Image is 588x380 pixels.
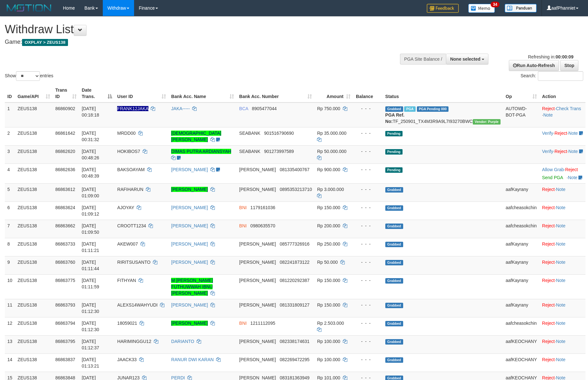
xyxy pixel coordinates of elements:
[171,205,208,210] a: [PERSON_NAME]
[317,302,340,308] span: Rp 150.000
[171,260,208,265] a: [PERSON_NAME]
[117,131,136,136] span: MRDD00
[171,278,213,296] a: M [PERSON_NAME] FUTHUWWAH IBNU [PERSON_NAME]
[15,335,53,353] td: ZEUS138
[239,339,276,344] span: [PERSON_NAME]
[250,321,275,326] span: Copy 1211112095 to clipboard
[5,201,15,220] td: 6
[250,223,275,228] span: Copy 0980635570 to clipboard
[82,149,99,160] span: [DATE] 00:48:26
[171,149,231,154] a: DIMAS PUTRA ARDIANSYAH
[117,278,136,283] span: FITHYAN
[539,84,585,103] th: Action
[542,131,553,136] a: Verify
[82,302,99,314] span: [DATE] 01:12:30
[356,186,380,193] div: - - -
[5,353,15,372] td: 14
[383,103,503,127] td: TF_250901_TX4M3R9A9L7I93270BWC
[239,131,260,136] span: SEABANK
[542,205,555,210] a: Reject
[400,54,446,65] div: PGA Site Balance /
[543,112,553,118] a: Note
[356,338,380,345] div: - - -
[55,106,75,111] span: 86860902
[5,299,15,317] td: 11
[55,321,75,326] span: 86863794
[5,163,15,183] td: 4
[539,145,585,163] td: · ·
[117,357,137,362] span: JAACK33
[385,303,403,308] span: Grabbed
[117,223,146,228] span: CROOTT1234
[239,167,276,172] span: [PERSON_NAME]
[5,103,15,127] td: 1
[539,127,585,145] td: · ·
[280,260,309,265] span: Copy 082241873122 to clipboard
[55,260,75,265] span: 86863760
[82,278,99,289] span: [DATE] 01:11:59
[5,183,15,201] td: 5
[82,260,99,271] span: [DATE] 01:11:44
[385,205,403,211] span: Grabbed
[280,187,312,192] span: Copy 0895353213710 to clipboard
[15,163,53,183] td: ZEUS138
[539,183,585,201] td: ·
[468,4,495,13] img: Button%20Memo.svg
[556,278,566,283] a: Note
[15,103,53,127] td: ZEUS138
[404,106,415,112] span: Marked by aafpengsreynich
[5,71,53,81] label: Show entries
[542,357,555,362] a: Reject
[239,241,276,247] span: [PERSON_NAME]
[239,187,276,192] span: [PERSON_NAME]
[117,167,145,172] span: BAKSOAYAM
[505,4,537,12] img: panduan.png
[5,256,15,274] td: 9
[539,103,585,127] td: · ·
[115,84,169,103] th: User ID: activate to sort column ascending
[556,241,566,247] a: Note
[542,321,555,326] a: Reject
[15,220,53,238] td: ZEUS138
[539,335,585,353] td: ·
[169,84,237,103] th: Bank Acc. Name: activate to sort column ascending
[5,335,15,353] td: 13
[171,357,214,362] a: RANUR DWI KARAN
[538,71,583,81] input: Search:
[385,242,403,247] span: Grabbed
[569,149,578,154] a: Note
[117,321,137,326] span: 18059021
[82,131,99,142] span: [DATE] 00:31:32
[356,223,380,229] div: - - -
[356,204,380,211] div: - - -
[117,187,143,192] span: RAFIHARUN
[539,238,585,256] td: ·
[117,149,140,154] span: HOKIBOS7
[317,339,340,344] span: Rp 100.000
[239,149,260,154] span: SEABANK
[356,130,380,136] div: - - -
[556,187,566,192] a: Note
[171,241,208,247] a: [PERSON_NAME]
[15,274,53,299] td: ZEUS138
[317,260,338,265] span: Rp 50.000
[264,149,294,154] span: Copy 901273997589 to clipboard
[250,205,275,210] span: Copy 1179161036 to clipboard
[356,259,380,265] div: - - -
[15,353,53,372] td: ZEUS138
[569,131,578,136] a: Note
[556,302,566,308] a: Note
[503,103,539,127] td: AUTOWD-BOT-PGA
[542,302,555,308] a: Reject
[171,223,208,228] a: [PERSON_NAME]
[503,317,539,335] td: aafcheasokchin
[55,241,75,247] span: 86863733
[503,84,539,103] th: Op: activate to sort column ascending
[314,84,353,103] th: Amount: activate to sort column ascending
[117,339,151,344] span: HARIMINGGU12
[171,167,208,172] a: [PERSON_NAME]
[171,187,208,192] a: [PERSON_NAME]
[82,321,99,332] span: [DATE] 01:12:30
[556,205,566,210] a: Note
[385,224,403,229] span: Grabbed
